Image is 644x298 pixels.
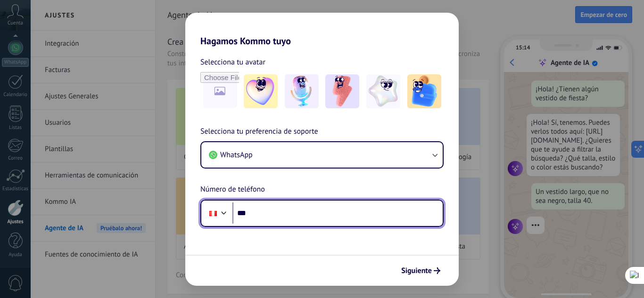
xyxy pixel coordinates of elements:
[220,150,253,160] span: WhatsApp
[397,263,445,279] button: Siguiente
[200,126,318,138] span: Selecciona tu preferencia de soporte
[185,13,459,47] h2: Hagamos Kommo tuyo
[366,74,400,108] img: -4.jpeg
[407,74,441,108] img: -5.jpeg
[200,56,265,68] span: Selecciona tu avatar
[401,267,432,274] span: Siguiente
[201,142,443,168] button: WhatsApp
[204,203,222,223] div: Peru: + 51
[325,74,359,108] img: -3.jpeg
[200,184,265,196] span: Número de teléfono
[285,74,319,108] img: -2.jpeg
[244,74,278,108] img: -1.jpeg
